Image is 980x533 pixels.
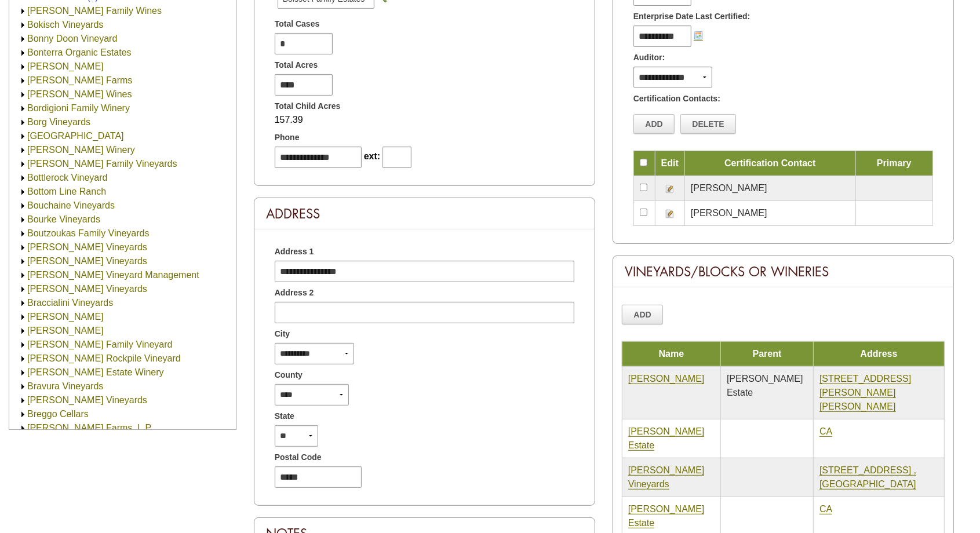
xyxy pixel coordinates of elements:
[27,6,162,16] a: [PERSON_NAME] Family Wines
[254,198,595,229] div: Address
[19,424,27,433] img: Expand Breitenbucher Farms, L.P.
[622,305,664,324] a: Add
[19,271,27,280] img: Expand Bowland Vineyard Management
[694,31,703,40] img: Choose a date
[819,374,911,412] a: [STREET_ADDRESS][PERSON_NAME][PERSON_NAME]
[622,341,720,366] td: Name
[19,132,27,141] img: Expand Borgo di Migianella
[814,341,945,366] td: Address
[628,374,705,384] a: [PERSON_NAME]
[27,270,199,280] a: [PERSON_NAME] Vineyard Management
[275,115,303,125] span: 157.39
[19,229,27,238] img: Expand Boutzoukas Family Vineyards
[27,75,132,85] a: [PERSON_NAME] Farms
[819,465,916,490] a: [STREET_ADDRESS] , [GEOGRAPHIC_DATA]
[665,184,675,194] img: Edit
[27,214,100,224] a: Bourke Vineyards
[727,374,803,397] span: [PERSON_NAME] Estate
[19,243,27,252] img: Expand Bowen Vineyards
[27,117,90,127] a: Borg Vineyards
[27,256,147,266] a: [PERSON_NAME] Vineyards
[819,426,832,437] a: CA
[633,10,751,23] span: Enterprise Date Last Certified:
[19,355,27,363] img: Expand Branham Rockpile Vineyard
[19,202,27,210] img: Expand Bouchaine Vineyards
[19,118,27,127] img: Expand Borg Vineyards
[19,382,27,391] img: Expand Bravura Vineyards
[721,341,814,366] td: Parent
[19,63,27,71] img: Expand Booker Vineyard
[27,187,106,196] a: Bottom Line Ranch
[27,339,172,349] a: [PERSON_NAME] Family Vineyard
[27,395,147,405] a: [PERSON_NAME] Vineyards
[275,451,322,463] span: Postal Code
[19,285,27,294] img: Expand Boysen Vineyards
[27,367,164,377] a: [PERSON_NAME] Estate Winery
[19,341,27,349] img: Expand Branagan Family Vineyard
[27,228,149,238] a: Boutzoukas Family Vineyards
[275,369,303,381] span: County
[680,114,736,134] a: Delete
[19,49,27,57] img: Expand Bonterra Organic Estates
[275,18,320,30] span: Total Cases
[819,504,832,514] a: CA
[275,328,290,340] span: City
[691,208,767,218] span: [PERSON_NAME]
[633,52,665,64] span: Auditor:
[19,216,27,224] img: Expand Bourke Vineyards
[275,59,318,71] span: Total Acres
[27,131,124,141] a: [GEOGRAPHIC_DATA]
[628,465,705,490] a: [PERSON_NAME] Vineyards
[27,298,113,308] a: Braccialini Vineyards
[19,396,27,405] img: Expand Bray Vineyards
[665,209,675,218] img: Edit
[27,409,89,419] a: Breggo Cellars
[275,287,314,299] span: Address 2
[27,200,115,210] a: Bouchaine Vineyards
[19,174,27,182] img: Expand Bottlerock Vineyard
[19,313,27,322] img: Expand Brady Vineyards
[27,381,103,391] a: Bravura Vineyards
[19,188,27,196] img: Expand Bottom Line Ranch
[27,312,104,322] a: [PERSON_NAME]
[27,423,153,433] a: [PERSON_NAME] Farms, L.P.
[275,132,300,144] span: Phone
[27,353,181,363] a: [PERSON_NAME] Rockpile Vineyard
[27,326,104,335] a: [PERSON_NAME]
[633,93,720,105] span: Certification Contacts:
[19,90,27,99] img: Expand Bordes Wines
[19,146,27,155] img: Expand Borra Winery
[19,410,27,419] img: Expand Breggo Cellars
[19,327,27,335] img: Expand Brady Vineyards
[27,242,147,252] a: [PERSON_NAME] Vineyards
[855,151,932,176] td: Primary
[691,183,767,193] span: [PERSON_NAME]
[27,284,147,294] a: [PERSON_NAME] Vineyards
[364,151,380,161] span: ext:
[27,103,130,113] a: Bordigioni Family Winery
[275,410,294,422] span: State
[27,159,177,169] a: [PERSON_NAME] Family Vineyards
[633,114,675,134] a: Add
[27,89,132,99] a: [PERSON_NAME] Wines
[275,100,341,112] span: Total Child Acres
[19,104,27,113] img: Expand Bordigioni Family Winery
[684,151,855,176] td: Certification Contact
[27,48,132,57] a: Bonterra Organic Estates
[27,145,135,155] a: [PERSON_NAME] Winery
[19,7,27,16] img: Expand Boitano Family Wines
[27,61,104,71] a: [PERSON_NAME]
[19,21,27,30] img: Expand Bokisch Vineyards
[628,426,705,451] a: [PERSON_NAME] Estate
[27,173,107,182] a: Bottlerock Vineyard
[27,20,103,30] a: Bokisch Vineyards
[27,34,117,43] a: Bonny Doon Vineyard
[19,368,27,377] img: Expand Brassfield Estate Winery
[19,257,27,266] img: Expand Bowker Vineyards
[275,246,314,258] span: Address 1
[628,504,705,528] a: [PERSON_NAME] Estate
[655,151,684,176] td: Edit
[19,76,27,85] img: Expand Boparai Farms
[613,256,953,287] div: Vineyards/Blocks or Wineries
[19,35,27,43] img: Expand Bonny Doon Vineyard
